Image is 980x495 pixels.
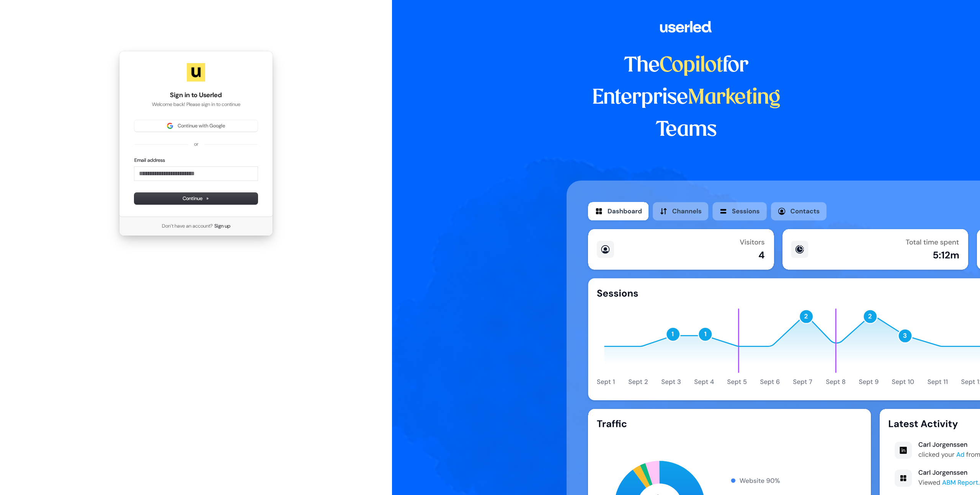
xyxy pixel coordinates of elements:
span: Marketing [688,88,781,108]
a: Sign up [214,223,230,230]
img: Sign in with Google [167,123,173,129]
span: Copilot [660,56,723,76]
label: Email address [134,157,165,164]
h1: Sign in to Userled [134,91,258,100]
span: Continue with Google [178,122,225,129]
button: Sign in with GoogleContinue with Google [134,120,258,132]
p: Welcome back! Please sign in to continue [134,101,258,108]
span: Continue [183,195,209,202]
img: Userled [187,63,205,81]
button: Continue [134,193,258,204]
span: Don’t have an account? [162,223,213,230]
h1: The for Enterprise Teams [567,50,806,146]
p: or [194,141,198,148]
